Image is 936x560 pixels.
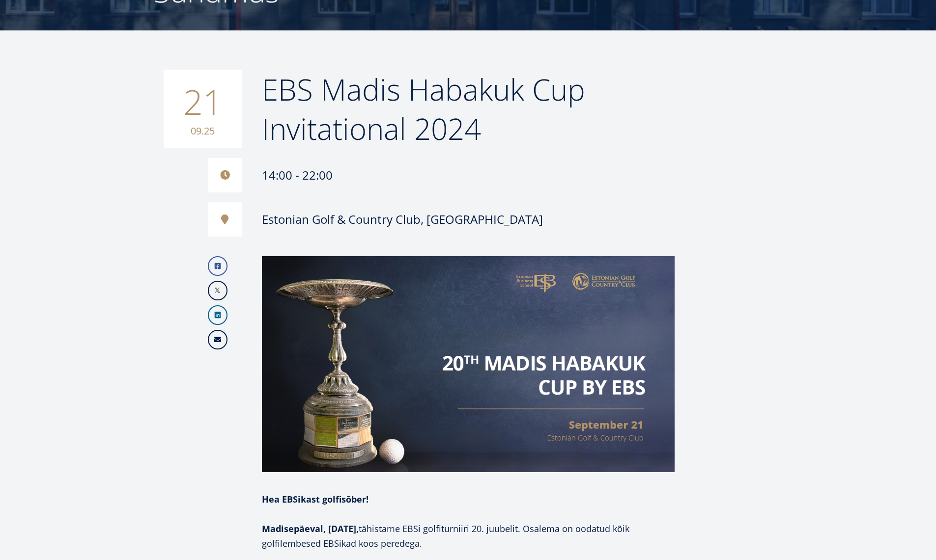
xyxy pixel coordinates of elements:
p: tähistame EBSi golfiturniiri 20. juubelit. Osalema on oodatud kõik golfilembesed EBSikad koos per... [262,521,675,551]
div: 14:00 - 22:00 [208,158,675,192]
img: X [209,282,227,299]
img: 20th Madis Habakuk Cup by EBS [262,256,675,472]
div: 21 [164,70,242,148]
strong: Hea EBSikast golfisõber! [262,493,369,505]
div: Estonian Golf & Country Club, [GEOGRAPHIC_DATA] [262,212,543,227]
small: 09.25 [173,124,232,138]
strong: Madisepäeval, [DATE], [262,523,359,534]
a: Email [208,330,227,349]
a: Linkedin [208,305,227,325]
span: EBS Madis Habakuk Cup Invitational 2024 [262,69,585,149]
a: Facebook [208,256,227,276]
